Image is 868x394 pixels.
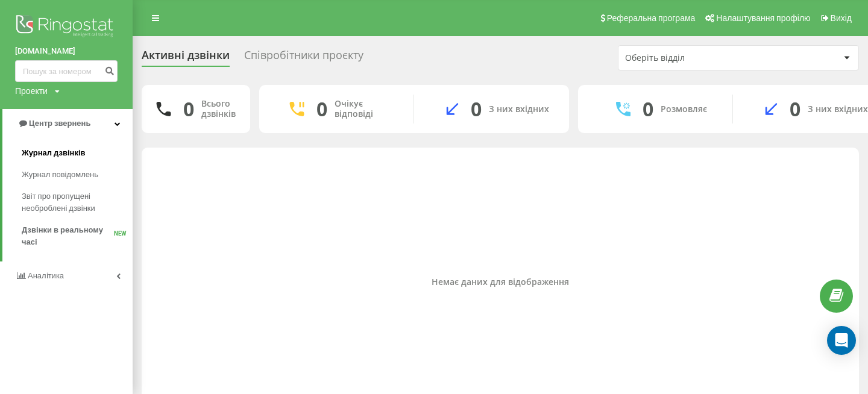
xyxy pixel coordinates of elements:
[15,85,48,97] div: Проекти
[335,99,395,119] div: Очікує відповіді
[643,98,653,120] div: 0
[15,60,118,82] input: Пошук за номером
[22,164,133,186] a: Журнал повідомлень
[29,119,90,128] span: Центр звернень
[244,49,363,67] div: Співробітники проєкту
[808,104,868,114] div: З них вхідних
[607,13,696,23] span: Реферальна програма
[22,169,98,181] span: Журнал повідомлень
[201,99,236,119] div: Всього дзвінків
[625,53,769,63] div: Оберіть відділ
[28,271,64,280] span: Аналiтика
[142,49,230,67] div: Активні дзвінки
[22,186,133,219] a: Звіт про пропущені необроблені дзвінки
[827,326,856,355] div: Open Intercom Messenger
[151,277,849,287] div: Немає даних для відображення
[22,147,86,159] span: Журнал дзвінків
[489,104,549,114] div: З них вхідних
[22,142,133,164] a: Журнал дзвінків
[15,12,118,42] img: Ringostat logo
[2,109,133,138] a: Центр звернень
[716,13,810,23] span: Налаштування профілю
[661,104,707,114] div: Розмовляє
[471,98,482,120] div: 0
[15,45,118,57] a: [DOMAIN_NAME]
[831,13,852,23] span: Вихід
[22,190,127,214] span: Звіт про пропущені необроблені дзвінки
[22,224,114,248] span: Дзвінки в реальному часі
[316,98,327,120] div: 0
[790,98,800,120] div: 0
[22,219,133,253] a: Дзвінки в реальному часіNEW
[183,98,194,120] div: 0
